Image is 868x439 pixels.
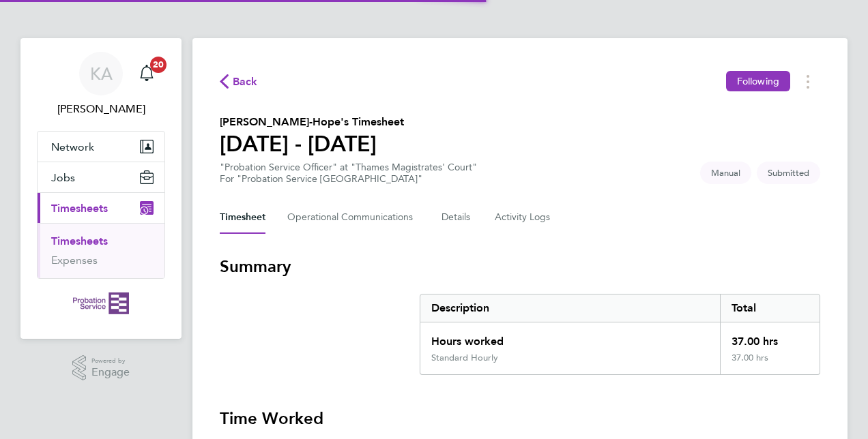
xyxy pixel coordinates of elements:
button: Operational Communications [287,201,420,234]
div: For "Probation Service [GEOGRAPHIC_DATA]" [220,173,477,185]
a: 20 [133,52,160,95]
button: Timesheets Menu [796,71,820,92]
button: Timesheets [38,193,164,223]
div: Summary [420,294,820,375]
span: Jobs [51,171,75,184]
span: This timesheet is Submitted. [757,162,820,184]
div: Total [720,294,820,322]
h3: Summary [220,256,820,277]
a: Go to home page [37,292,165,314]
div: Hours worked [420,322,720,352]
h2: [PERSON_NAME]-Hope's Timesheet [220,114,404,130]
div: "Probation Service Officer" at "Thames Magistrates' Court" [220,162,477,185]
span: 20 [150,57,167,73]
div: Standard Hourly [431,352,498,363]
button: Jobs [38,162,164,192]
span: Network [51,140,94,153]
button: Details [442,201,473,234]
span: KA [90,65,113,82]
span: Karen Anderson [37,101,165,117]
a: Timesheets [51,234,108,247]
span: Following [737,75,779,87]
h1: [DATE] - [DATE] [220,130,404,157]
button: Back [220,73,258,90]
a: Powered byEngage [72,355,130,381]
div: 37.00 hrs [720,322,820,352]
span: This timesheet was manually created. [700,162,751,184]
h3: Time Worked [220,408,820,429]
div: 37.00 hrs [720,352,820,374]
a: Expenses [51,254,98,267]
span: Powered by [91,355,130,367]
nav: Main navigation [20,38,182,339]
button: Network [38,132,164,162]
button: Following [726,71,790,91]
button: Activity Logs [495,201,552,234]
div: Timesheets [38,223,164,278]
a: KA[PERSON_NAME] [37,52,165,117]
img: probationservice-logo-retina.png [73,292,128,314]
span: Engage [91,367,130,378]
button: Timesheet [220,201,265,234]
span: Timesheets [51,202,108,215]
div: Description [420,294,720,322]
span: Back [233,74,258,90]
